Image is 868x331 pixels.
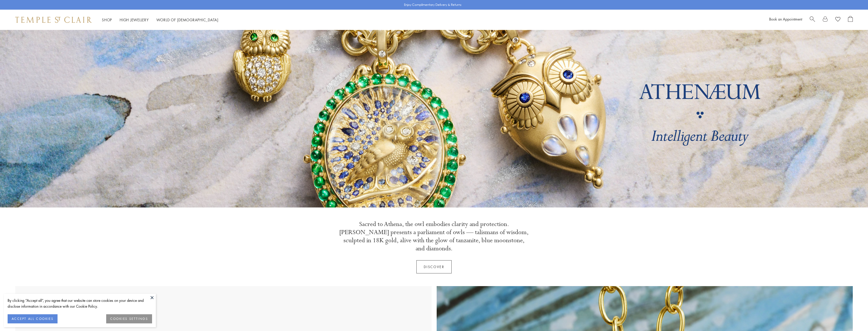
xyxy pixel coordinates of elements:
[8,298,152,309] div: By clicking “Accept all”, you agree that our website can store cookies on your device and disclos...
[120,17,149,22] a: High JewelleryHigh Jewellery
[843,307,863,326] iframe: Gorgias live chat messenger
[15,17,92,23] img: Temple St. Clair
[835,16,840,24] a: View Wishlist
[102,17,112,22] a: ShopShop
[848,16,853,24] a: Open Shopping Bag
[102,17,218,23] nav: Main navigation
[156,17,218,22] a: World of [DEMOGRAPHIC_DATA]World of [DEMOGRAPHIC_DATA]
[769,16,802,22] a: Book an Appointment
[339,220,529,253] p: Sacred to Athena, the owl embodies clarity and protection. [PERSON_NAME] presents a parliament of...
[106,314,152,323] button: COOKIES SETTINGS
[404,2,461,7] p: Enjoy Complimentary Delivery & Returns
[8,314,58,323] button: ACCEPT ALL COOKIES
[416,260,452,273] a: Discover
[810,16,815,24] a: Search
